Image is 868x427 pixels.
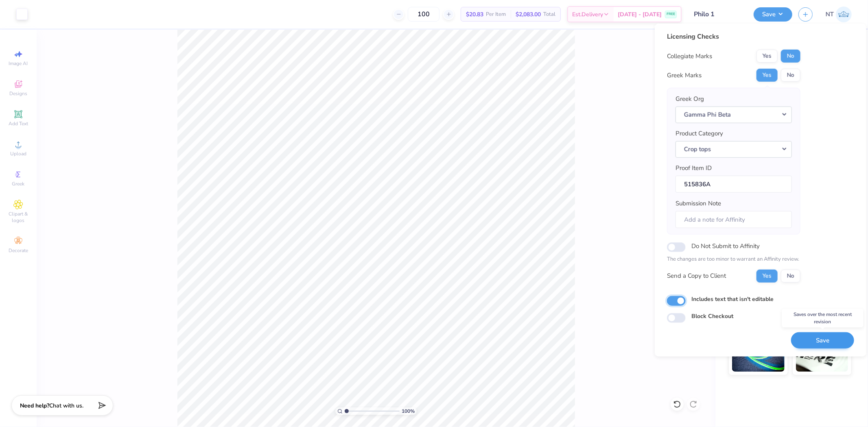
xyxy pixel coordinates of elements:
[826,7,852,22] a: NT
[20,402,49,410] strong: Need help?
[836,7,852,22] img: Nestor Talens
[543,10,555,19] span: Total
[402,407,415,415] span: 100 %
[667,11,675,17] span: FREE
[781,69,800,82] button: No
[9,60,28,67] span: Image AI
[676,141,792,157] button: Crop tops
[667,32,800,41] div: Licensing Checks
[9,120,28,127] span: Add Text
[10,150,26,157] span: Upload
[667,52,712,61] div: Collegiate Marks
[9,90,27,97] span: Designs
[756,269,778,282] button: Yes
[408,7,439,22] input: – –
[691,294,774,303] label: Includes text that isn't editable
[676,211,792,228] input: Add a note for Affinity
[791,332,854,349] button: Save
[676,199,721,208] label: Submission Note
[466,10,483,19] span: $20.83
[4,211,33,224] span: Clipart & logos
[676,106,792,123] button: Gamma Phi Beta
[756,69,778,82] button: Yes
[676,129,723,138] label: Product Category
[667,271,726,281] div: Send a Copy to Client
[826,10,834,19] span: NT
[688,6,748,22] input: Untitled Design
[676,163,712,173] label: Proof Item ID
[782,309,864,327] div: Saves over the most recent revision
[756,50,778,63] button: Yes
[781,269,800,282] button: No
[676,94,704,104] label: Greek Org
[486,10,506,19] span: Per Item
[49,402,83,410] span: Chat with us.
[781,50,800,63] button: No
[572,10,603,19] span: Est. Delivery
[691,241,760,251] label: Do Not Submit to Affinity
[691,312,733,320] label: Block Checkout
[516,10,541,19] span: $2,083.00
[9,247,28,254] span: Decorate
[667,255,800,264] p: The changes are too minor to warrant an Affinity review.
[667,71,702,80] div: Greek Marks
[12,181,25,187] span: Greek
[754,7,792,22] button: Save
[618,10,662,19] span: [DATE] - [DATE]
